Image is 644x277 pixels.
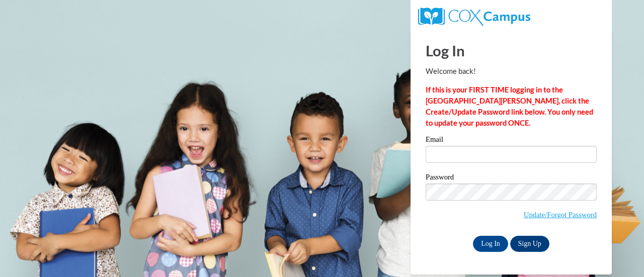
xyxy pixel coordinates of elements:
p: Welcome back! [426,66,597,77]
label: Email [426,136,597,146]
a: COX Campus [418,12,530,20]
strong: If this is your FIRST TIME logging in to the [GEOGRAPHIC_DATA][PERSON_NAME], click the Create/Upd... [426,85,593,127]
input: Log In [473,236,508,252]
h1: Log In [426,40,597,61]
a: Sign Up [510,236,549,252]
a: Update/Forgot Password [524,211,597,219]
img: COX Campus [418,8,530,26]
label: Password [426,173,597,183]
